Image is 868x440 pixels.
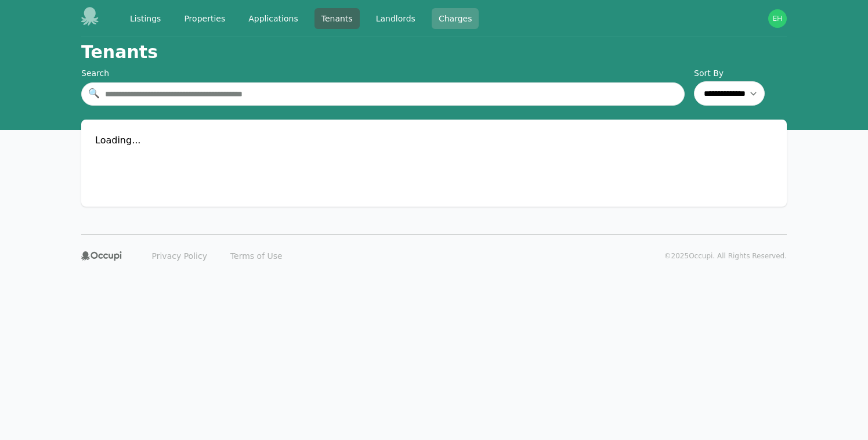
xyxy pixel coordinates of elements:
a: Tenants [314,8,360,29]
h1: Tenants [81,42,158,63]
div: Search [81,67,685,79]
a: Landlords [369,8,422,29]
a: Privacy Policy [145,247,214,265]
a: Listings [123,8,168,29]
a: Terms of Use [223,247,290,265]
label: Sort By [694,67,787,79]
a: Charges [432,8,479,29]
a: Applications [241,8,305,29]
p: © 2025 Occupi. All Rights Reserved. [664,251,787,261]
a: Properties [177,8,232,29]
div: Loading... [95,134,773,147]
